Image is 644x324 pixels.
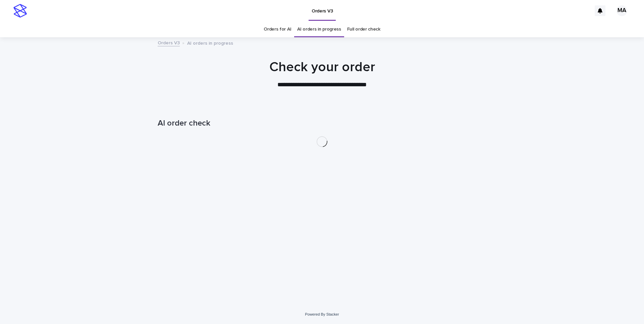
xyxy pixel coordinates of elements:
[158,39,180,46] a: Orders V3
[264,21,291,37] a: Orders for AI
[158,119,486,128] h1: AI order check
[297,21,341,37] a: AI orders in progress
[13,4,27,17] img: stacker-logo-s-only.png
[616,5,627,16] div: MA
[158,59,486,75] h1: Check your order
[187,39,233,46] p: AI orders in progress
[347,21,380,37] a: Full order check
[305,312,339,316] a: Powered By Stacker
